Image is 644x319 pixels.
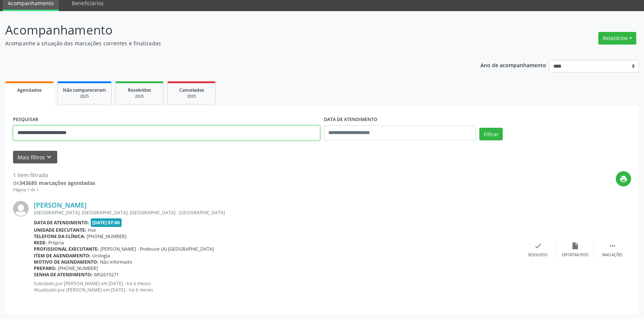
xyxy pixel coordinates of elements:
[173,94,210,99] div: 2025
[88,227,96,233] span: Hse
[121,94,158,99] div: 2025
[480,60,546,69] p: Ano de acompanhamento
[571,242,579,250] i: insert_drive_file
[13,187,95,193] div: Página 1 de 1
[13,114,38,126] label: PESQUISAR
[100,259,132,265] span: Não informado
[179,87,204,93] span: Cancelados
[17,87,42,93] span: Agendados
[616,171,631,186] button: print
[58,265,98,271] span: [PHONE_NUMBER]
[34,227,86,233] b: Unidade executante:
[13,171,95,179] div: 1 item filtrado
[13,151,57,164] button: Mais filtroskeyboard_arrow_down
[5,39,449,47] p: Acompanhe a situação das marcações correntes e finalizadas
[48,240,64,246] span: Própria
[324,114,377,126] label: DATA DE ATENDIMENTO
[91,218,122,227] span: [DATE] 07:00
[34,259,99,265] b: Motivo de agendamento:
[619,175,628,183] i: print
[34,240,47,246] b: Rede:
[19,179,95,186] strong: 343685 marcações agendadas
[128,87,151,93] span: Resolvidos
[34,280,519,293] p: Solicitado por [PERSON_NAME] em [DATE] - há 6 meses Atualizado por [PERSON_NAME] em [DATE] - há 6...
[94,271,119,278] span: M02619271
[5,21,449,39] p: Acompanhamento
[34,265,57,271] b: Preparo:
[479,128,503,140] button: Filtrar
[534,242,542,250] i: check
[34,201,87,209] a: [PERSON_NAME]
[92,253,110,259] span: Urologia
[87,233,126,240] span: [PHONE_NUMBER]
[34,233,85,240] b: Telefone da clínica:
[13,201,29,217] img: img
[63,87,106,93] span: Não compareceram
[34,253,91,259] b: Item de agendamento:
[13,179,95,187] div: de
[100,246,214,252] span: [PERSON_NAME] - Professor (A) [GEOGRAPHIC_DATA]
[34,209,519,216] div: [GEOGRAPHIC_DATA], [GEOGRAPHIC_DATA], [GEOGRAPHIC_DATA] - [GEOGRAPHIC_DATA]
[598,32,636,45] button: Relatórios
[63,94,106,99] div: 2025
[34,246,99,252] b: Profissional executante:
[34,271,93,278] b: Senha de atendimento:
[602,253,622,258] div: Mais ações
[562,253,589,258] div: Exportar (PDF)
[528,253,547,258] div: Resolvido
[608,242,616,250] i: 
[45,153,53,161] i: keyboard_arrow_down
[34,219,89,226] b: Data de atendimento:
